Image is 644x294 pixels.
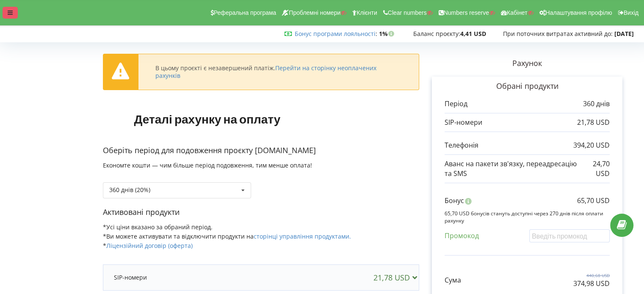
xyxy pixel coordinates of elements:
a: Перейти на сторінку неоплачених рахунків [155,64,376,80]
span: *Ви можете активувати та відключити продукти на [103,232,351,240]
span: Кабінет [507,9,528,16]
span: Налаштування профілю [545,9,612,16]
p: 440,68 USD [573,272,610,278]
p: Телефонія [445,140,478,150]
span: Проблемні номери [289,9,340,16]
strong: [DATE] [614,30,634,38]
p: Промокод [445,231,479,241]
div: 21,78 USD [373,273,420,282]
span: Економте кошти — чим більше період подовження, тим менше оплата! [103,161,312,169]
span: Клієнти [357,9,377,16]
span: Баланс проєкту: [413,30,460,38]
p: 65,70 USD [577,196,610,206]
strong: 4,41 USD [460,30,486,38]
p: Активовані продукти [103,207,419,218]
a: Бонус програми лояльності [295,30,376,38]
a: сторінці управління продуктами. [254,232,351,240]
p: SIP-номери [445,118,482,127]
p: Період [445,99,467,109]
h1: Деталі рахунку на оплату [103,99,312,139]
span: : [295,30,377,38]
p: 21,78 USD [577,118,610,127]
span: Clear numbers [388,9,427,16]
div: 360 днів (20%) [109,187,150,193]
p: Обрані продукти [445,81,610,92]
span: *Усі ціни вказано за обраний період. [103,223,213,231]
p: 374,98 USD [573,279,610,289]
input: Введіть промокод [529,229,610,242]
p: Бонус [445,196,464,206]
p: 394,20 USD [573,140,610,150]
p: Оберіть період для подовження проєкту [DOMAIN_NAME] [103,145,419,156]
div: В цьому проєкті є незавершений платіж. [155,64,402,80]
p: Аванс на пакети зв'язку, переадресацію та SMS [445,159,581,179]
p: 360 днів [583,99,610,109]
span: Реферальна програма [214,9,276,16]
span: Numbers reserve [444,9,489,16]
span: Вихід [624,9,638,16]
p: Сума [445,275,461,285]
p: SIP-номери [114,273,147,282]
a: Ліцензійний договір (оферта) [106,242,193,250]
strong: 1% [379,30,396,38]
p: Рахунок [419,58,635,69]
p: 24,70 USD [581,159,610,179]
p: 65,70 USD бонусів стануть доступні через 270 днів після оплати рахунку [445,210,610,224]
span: При поточних витратах активний до: [503,30,613,38]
